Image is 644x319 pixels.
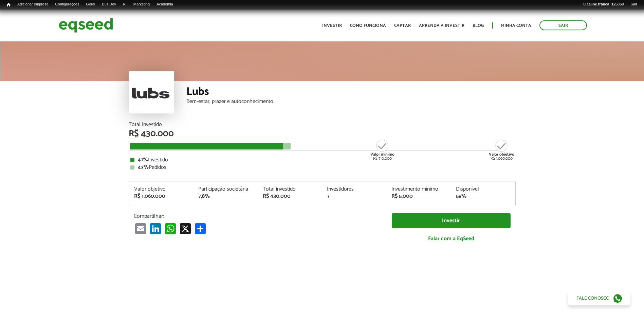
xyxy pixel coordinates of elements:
a: Minha conta [501,23,531,28]
div: R$ 1.060.000 [489,139,514,161]
a: Oláaline.franca_125350 [579,2,627,7]
div: Participação societária [198,187,253,192]
a: Blog [473,23,484,28]
strong: 41% [138,155,148,164]
a: Investir [322,23,342,28]
div: R$ 430.000 [129,129,516,138]
strong: Valor mínimo [370,151,394,158]
a: RI [119,2,130,7]
a: Como funciona [350,23,386,28]
a: Fale conosco [568,291,630,305]
div: Lubs [186,86,516,99]
div: Total investido [263,187,317,192]
a: Captar [394,23,411,28]
div: 7 [327,194,381,199]
img: EqSeed [59,16,113,34]
div: Valor objetivo [134,187,188,192]
div: Total Investido [129,122,516,127]
a: Falar com a EqSeed [392,232,511,246]
div: R$ 5.000 [391,194,446,199]
a: Geral [82,2,98,7]
div: Pedidos [130,165,514,170]
div: Disponível [456,187,510,192]
strong: 43% [138,163,149,172]
strong: Valor objetivo [489,151,514,158]
div: R$ 1.060.000 [134,194,188,199]
a: Configurações [52,2,83,7]
a: Email [134,223,147,234]
div: Bem-estar, prazer e autoconhecimento [186,99,516,104]
div: 7,8% [198,194,253,199]
div: R$ 710.000 [370,139,395,161]
a: Investir [392,213,511,228]
a: Marketing [130,2,153,7]
a: Sair [539,20,587,30]
div: Investido [130,157,514,163]
span: Início [7,2,11,7]
strong: aline.franca_125350 [589,2,624,6]
a: Início [3,2,14,8]
p: Compartilhar: [134,213,382,219]
a: Adicionar empresa [14,2,52,7]
a: Compartilhar [194,223,207,234]
a: Aprenda a investir [419,23,464,28]
a: LinkedIn [149,223,162,234]
a: Bus Dev [98,2,119,7]
a: Sair [627,2,641,7]
div: Investidores [327,187,381,192]
a: Academia [153,2,177,7]
a: X [179,223,192,234]
div: R$ 430.000 [263,194,317,199]
a: WhatsApp [164,223,177,234]
div: Investimento mínimo [391,187,446,192]
div: 59% [456,194,510,199]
